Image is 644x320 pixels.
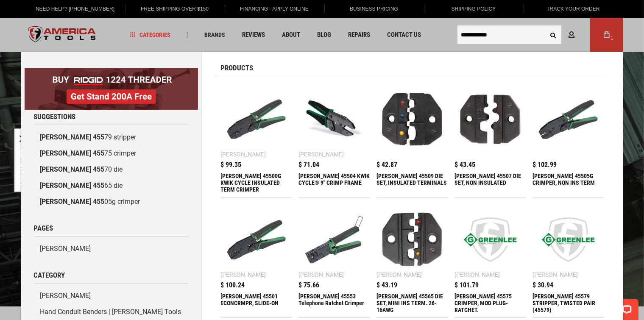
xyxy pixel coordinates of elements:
[93,198,105,206] b: 455
[376,83,448,197] a: GREENLEE 45509 DIE SET, INSULATED TERMINALS $ 42.87 [PERSON_NAME] 45509 DIE SET, INSULATED TERMINALS
[34,304,189,320] a: Hand Conduit Benders | [PERSON_NAME] Tools
[454,293,526,313] div: Greenlee 45575 CRIMPER, MOD PLUG-RATCHET.
[537,208,600,271] img: Greenlee 45579 STRIPPER, TWISTED PAIR (45579)
[34,288,189,304] a: [PERSON_NAME]
[303,208,366,271] img: Greenlee 45553 Telephone Ratchet Crimper
[454,204,526,317] a: Greenlee 45575 CRIMPER, MOD PLUG-RATCHET. [PERSON_NAME] $ 101.79 [PERSON_NAME] 45575 CRIMPER, MOD...
[40,133,92,141] b: [PERSON_NAME]
[221,161,242,168] span: $ 99.35
[93,149,105,157] b: 455
[532,293,604,313] div: Greenlee 45579 STRIPPER, TWISTED PAIR (45579)
[40,165,92,173] b: [PERSON_NAME]
[454,272,500,278] div: [PERSON_NAME]
[454,161,475,168] span: $ 43.45
[225,88,288,151] img: GREENLEE 45500G KWIK CYCLE INSULATED TERM CRIMPER
[376,282,397,289] span: $ 43.19
[454,173,526,193] div: GREENLEE 45507 DIE SET, NON INSULATED
[126,29,174,41] a: Categories
[225,208,288,271] img: GREENLEE 45501 ECONCRMPR, SLIDE-ON
[34,129,189,145] a: [PERSON_NAME] 45579 stripper
[34,241,189,257] a: [PERSON_NAME]
[34,194,189,210] a: [PERSON_NAME] 45505g crimper
[298,161,319,168] span: $ 71.04
[532,282,553,289] span: $ 30.94
[532,272,578,278] div: [PERSON_NAME]
[532,83,604,197] a: GREENLEE 45505G CRIMPER, NON INS TERM $ 102.99 [PERSON_NAME] 45505G CRIMPER, NON INS TERM
[376,161,397,168] span: $ 42.87
[34,145,189,161] a: [PERSON_NAME] 45575 crimper
[20,135,26,142] button: Close
[298,151,344,157] div: [PERSON_NAME]
[34,225,53,232] span: Pages
[376,204,448,317] a: GREENLEE 45565 DIE SET, MINI INS TERM. 26-16AWG [PERSON_NAME] $ 43.19 [PERSON_NAME] 45565 DIE SET...
[93,133,105,141] b: 455
[204,32,225,38] span: Brands
[545,27,561,43] button: Search
[376,173,448,193] div: GREENLEE 45509 DIE SET, INSULATED TERMINALS
[34,178,189,194] a: [PERSON_NAME] 45565 die
[34,272,65,279] span: Category
[40,198,92,206] b: [PERSON_NAME]
[20,149,26,185] button: GET 10% OFF
[20,135,26,142] svg: close icon
[454,83,526,197] a: GREENLEE 45507 DIE SET, NON INSULATED $ 43.45 [PERSON_NAME] 45507 DIE SET, NON INSULATED
[381,208,444,271] img: GREENLEE 45565 DIE SET, MINI INS TERM. 26-16AWG
[532,204,604,317] a: Greenlee 45579 STRIPPER, TWISTED PAIR (45579) [PERSON_NAME] $ 30.94 [PERSON_NAME] 45579 STRIPPER,...
[40,149,92,157] b: [PERSON_NAME]
[221,64,254,72] span: Products
[25,68,198,74] a: BOGO: Buy RIDGID® 1224 Threader, Get Stand 200A Free!
[93,165,105,173] b: 455
[376,293,448,313] div: GREENLEE 45565 DIE SET, MINI INS TERM. 26-16AWG
[40,181,92,189] b: [PERSON_NAME]
[12,13,96,19] p: We're away right now. Please check back later!
[532,173,604,193] div: GREENLEE 45505G CRIMPER, NON INS TERM
[130,32,170,38] span: Categories
[459,88,522,151] img: GREENLEE 45507 DIE SET, NON INSULATED
[298,282,319,289] span: $ 75.66
[532,161,557,168] span: $ 102.99
[221,204,293,317] a: GREENLEE 45501 ECONCRMPR, SLIDE-ON [PERSON_NAME] $ 100.24 [PERSON_NAME] 45501 ECONCRMPR, SLIDE-ON
[298,173,370,193] div: GREENLEE 45504 KWIK CYCLE® 9
[381,88,444,151] img: GREENLEE 45509 DIE SET, INSULATED TERMINALS
[454,282,479,289] span: $ 101.79
[376,272,422,278] div: [PERSON_NAME]
[34,161,189,178] a: [PERSON_NAME] 45570 die
[34,113,76,120] span: Suggestions
[221,151,266,157] div: [PERSON_NAME]
[298,272,344,278] div: [PERSON_NAME]
[201,29,229,41] a: Brands
[298,204,370,317] a: Greenlee 45553 Telephone Ratchet Crimper [PERSON_NAME] $ 75.66 [PERSON_NAME] 45553 Telephone Ratc...
[221,272,266,278] div: [PERSON_NAME]
[459,208,522,271] img: Greenlee 45575 CRIMPER, MOD PLUG-RATCHET.
[298,83,370,197] a: GREENLEE 45504 KWIK CYCLE® 9 [PERSON_NAME] $ 71.04 [PERSON_NAME] 45504 KWIK CYCLE® 9" CRIMP FRAME
[221,282,245,289] span: $ 100.24
[537,88,600,151] img: GREENLEE 45505G CRIMPER, NON INS TERM
[221,173,293,193] div: GREENLEE 45500G KWIK CYCLE INSULATED TERM CRIMPER
[298,293,370,313] div: Greenlee 45553 Telephone Ratchet Crimper
[98,11,108,21] button: Open LiveChat chat widget
[221,293,293,313] div: GREENLEE 45501 ECONCRMPR, SLIDE-ON
[93,181,105,189] b: 455
[25,68,198,110] img: BOGO: Buy RIDGID® 1224 Threader, Get Stand 200A Free!
[303,88,366,151] img: GREENLEE 45504 KWIK CYCLE® 9
[221,83,293,197] a: GREENLEE 45500G KWIK CYCLE INSULATED TERM CRIMPER [PERSON_NAME] $ 99.35 [PERSON_NAME] 45500G KWIK...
